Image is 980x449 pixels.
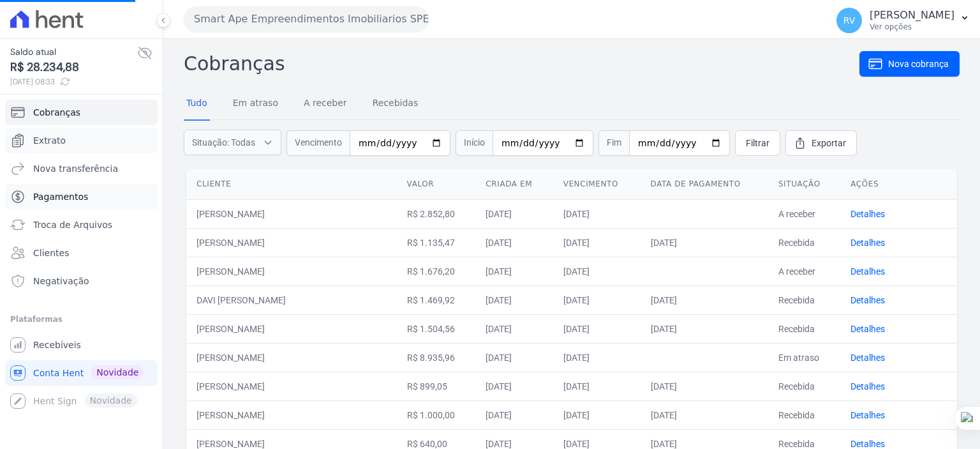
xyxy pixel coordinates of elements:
[850,324,885,334] a: Detalhes
[186,228,397,257] td: [PERSON_NAME]
[10,45,137,59] span: Saldo atual
[598,130,629,156] span: Fim
[5,184,158,209] a: Pagamentos
[475,343,553,372] td: [DATE]
[553,372,641,400] td: [DATE]
[10,100,152,414] nav: Sidebar
[553,285,641,314] td: [DATE]
[850,410,885,420] a: Detalhes
[397,372,476,400] td: R$ 899,05
[785,130,857,156] a: Exportar
[397,169,476,200] th: Valor
[746,137,769,149] span: Filtrar
[475,199,553,228] td: [DATE]
[5,268,158,294] a: Negativação
[870,22,954,32] p: Ver opções
[397,257,476,285] td: R$ 1.676,20
[641,372,768,400] td: [DATE]
[33,106,80,119] span: Cobranças
[184,130,281,155] button: Situação: Todas
[850,238,885,248] a: Detalhes
[91,365,144,379] span: Novidade
[641,285,768,314] td: [DATE]
[641,314,768,343] td: [DATE]
[768,400,840,429] td: Recebida
[553,228,641,257] td: [DATE]
[33,218,112,231] span: Troca de Arquivos
[850,353,885,363] a: Detalhes
[553,257,641,285] td: [DATE]
[5,100,158,125] a: Cobranças
[397,285,476,314] td: R$ 1.469,92
[768,169,840,200] th: Situação
[475,400,553,429] td: [DATE]
[888,57,949,70] span: Nova cobrança
[186,400,397,429] td: [PERSON_NAME]
[5,212,158,238] a: Troca de Arquivos
[840,169,957,200] th: Ações
[641,400,768,429] td: [DATE]
[186,257,397,285] td: [PERSON_NAME]
[397,228,476,257] td: R$ 1.135,47
[5,360,158,386] a: Conta Hent Novidade
[184,49,859,78] h2: Cobranças
[33,339,81,351] span: Recebíveis
[5,332,158,358] a: Recebíveis
[850,295,885,305] a: Detalhes
[33,190,88,203] span: Pagamentos
[475,285,553,314] td: [DATE]
[768,199,840,228] td: A receber
[397,314,476,343] td: R$ 1.504,56
[768,314,840,343] td: Recebida
[397,343,476,372] td: R$ 8.935,96
[826,3,980,38] button: RV [PERSON_NAME] Ver opções
[370,88,421,121] a: Recebidas
[186,372,397,400] td: [PERSON_NAME]
[5,128,158,153] a: Extrato
[475,372,553,400] td: [DATE]
[33,275,89,287] span: Negativação
[768,285,840,314] td: Recebida
[5,156,158,181] a: Nova transferência
[475,257,553,285] td: [DATE]
[859,51,960,77] a: Nova cobrança
[768,257,840,285] td: A receber
[850,266,885,277] a: Detalhes
[301,88,350,121] a: A receber
[553,343,641,372] td: [DATE]
[33,162,118,175] span: Nova transferência
[186,285,397,314] td: DAVI [PERSON_NAME]
[33,367,84,379] span: Conta Hent
[10,59,137,76] span: R$ 28.234,88
[475,228,553,257] td: [DATE]
[475,169,553,200] th: Criada em
[812,137,846,149] span: Exportar
[850,381,885,392] a: Detalhes
[397,199,476,228] td: R$ 2.852,80
[33,134,66,147] span: Extrato
[186,314,397,343] td: [PERSON_NAME]
[850,209,885,219] a: Detalhes
[33,247,69,259] span: Clientes
[768,343,840,372] td: Em atraso
[553,314,641,343] td: [DATE]
[641,228,768,257] td: [DATE]
[10,312,152,327] div: Plataformas
[768,372,840,400] td: Recebida
[641,169,768,200] th: Data de pagamento
[5,240,158,266] a: Clientes
[286,130,350,156] span: Vencimento
[553,400,641,429] td: [DATE]
[843,16,856,25] span: RV
[553,169,641,200] th: Vencimento
[456,130,493,156] span: Início
[870,9,954,22] p: [PERSON_NAME]
[186,169,397,200] th: Cliente
[192,136,255,149] span: Situação: Todas
[850,439,885,449] a: Detalhes
[230,88,281,121] a: Em atraso
[184,88,210,121] a: Tudo
[186,199,397,228] td: [PERSON_NAME]
[553,199,641,228] td: [DATE]
[735,130,780,156] a: Filtrar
